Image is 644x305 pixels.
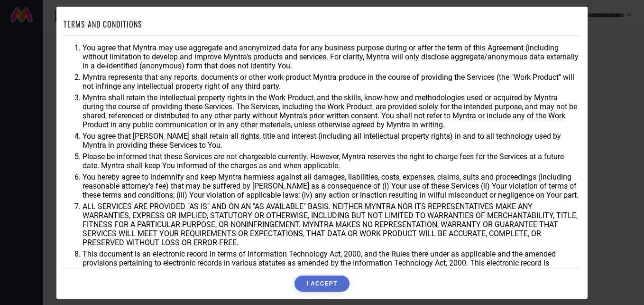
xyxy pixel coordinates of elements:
li: You hereby agree to indemnify and keep Myntra harmless against all damages, liabilities, costs, e... [83,172,580,200]
li: Myntra shall retain the intellectual property rights in the Work Product, and the skills, know-ho... [83,93,580,129]
button: I ACCEPT [294,276,349,292]
li: This document is an electronic record in terms of Information Technology Act, 2000, and the Rules... [83,249,580,276]
li: You agree that Myntra may use aggregate and anonymized data for any business purpose during or af... [83,43,580,70]
li: You agree that [PERSON_NAME] shall retain all rights, title and interest (including all intellect... [83,132,580,150]
li: Myntra represents that any reports, documents or other work product Myntra produce in the course ... [83,73,580,91]
li: ALL SERVICES ARE PROVIDED "AS IS" AND ON AN "AS AVAILABLE" BASIS. NEITHER MYNTRA NOR ITS REPRESEN... [83,202,580,247]
h1: TERMS AND CONDITIONS [64,19,142,30]
li: Please be informed that these Services are not chargeable currently. However, Myntra reserves the... [83,152,580,170]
